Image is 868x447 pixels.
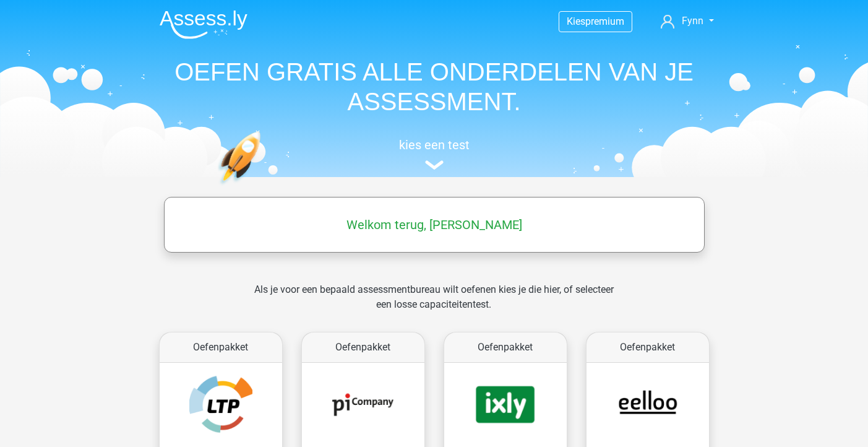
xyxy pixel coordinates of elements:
a: Kiespremium [559,13,632,30]
h5: kies een test [150,137,719,152]
h5: Welkom terug, [PERSON_NAME] [170,217,698,232]
a: Fynn [656,14,718,28]
img: assessment [425,160,444,170]
img: Assessly [160,10,247,39]
img: oefenen [218,131,309,243]
span: Fynn [682,15,703,27]
span: Kies [567,15,585,27]
span: premium [585,15,624,27]
h1: OEFEN GRATIS ALLE ONDERDELEN VAN JE ASSESSMENT. [150,57,719,116]
div: Als je voor een bepaald assessmentbureau wilt oefenen kies je die hier, of selecteer een losse ca... [244,282,624,327]
a: kies een test [150,137,719,170]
